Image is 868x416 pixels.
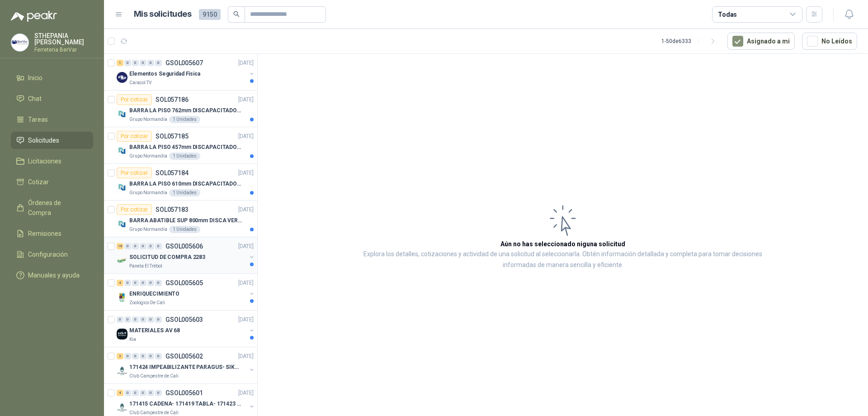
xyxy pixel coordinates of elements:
[104,164,257,201] a: Por cotizarSOL057184[DATE] Company LogoBARRA LA PISO 610mm DISCAPACITADOS SOCOGrupo Normandía1 Un...
[28,270,80,280] span: Manuales y ayuda
[11,246,93,263] a: Configuración
[238,59,254,67] p: [DATE]
[117,314,255,343] a: 0 0 0 0 0 0 GSOL005603[DATE] Company LogoMATERIALES AV 68Kia
[147,60,154,66] div: 0
[117,280,123,286] div: 4
[129,143,242,152] p: BARRA LA PISO 457mm DISCAPACITADOS SOCO
[155,243,162,249] div: 0
[129,79,151,86] p: Caracol TV
[129,180,242,188] p: BARRA LA PISO 610mm DISCAPACITADOS SOCO
[117,204,152,215] div: Por cotizar
[117,131,152,142] div: Por cotizar
[233,11,240,17] span: search
[129,290,179,298] p: ENRIQUECIMIENTO
[147,316,154,323] div: 0
[117,402,127,413] img: Company Logo
[134,8,192,21] h1: Mis solicitudes
[129,336,136,343] p: Kia
[165,243,203,249] p: GSOL005606
[156,206,189,213] p: SOL057183
[28,198,85,218] span: Órdenes de Compra
[348,249,778,271] p: Explora los detalles, cotizaciones y actividad de una solicitud al seleccionarla. Obtén informaci...
[140,280,146,286] div: 0
[11,34,28,51] img: Company Logo
[129,226,167,233] p: Grupo Normandía
[11,194,93,221] a: Órdenes de Compra
[165,353,203,359] p: GSOL005602
[132,390,139,396] div: 0
[11,11,57,22] img: Logo peakr
[129,326,180,335] p: MATERIALES AV 68
[104,91,257,127] a: Por cotizarSOL057186[DATE] Company LogoBARRA LA PISO 762mm DISCAPACITADOS SOCOGrupo Normandía1 Un...
[155,390,162,396] div: 0
[140,60,146,66] div: 0
[124,316,131,323] div: 0
[165,60,203,66] p: GSOL005607
[28,115,48,124] span: Tareas
[140,316,146,323] div: 0
[117,94,152,105] div: Por cotizar
[132,353,139,359] div: 0
[155,280,162,286] div: 0
[117,255,127,266] img: Company Logo
[802,33,857,50] button: No Leídos
[117,57,255,86] a: 1 0 0 0 0 0 GSOL005607[DATE] Company LogoElementos Seguridad FisicaCaracol TV
[199,9,221,20] span: 9150
[11,173,93,191] a: Cotizar
[155,60,162,66] div: 0
[117,277,255,306] a: 4 0 0 0 0 0 GSOL005605[DATE] Company LogoENRIQUECIMIENTOZoologico De Cali
[11,132,93,149] a: Solicitudes
[238,169,254,177] p: [DATE]
[147,280,154,286] div: 0
[727,33,795,50] button: Asignado a mi
[124,243,131,249] div: 0
[169,153,200,160] div: 1 Unidades
[11,111,93,128] a: Tareas
[140,390,146,396] div: 0
[28,94,42,104] span: Chat
[147,390,154,396] div: 0
[238,242,254,251] p: [DATE]
[129,116,167,123] p: Grupo Normandía
[132,60,139,66] div: 0
[28,73,42,83] span: Inicio
[140,243,146,249] div: 0
[129,373,179,380] p: Club Campestre de Cali
[129,70,200,78] p: Elementos Seguridad Fisica
[28,156,61,166] span: Licitaciones
[129,153,167,160] p: Grupo Normandía
[117,145,127,156] img: Company Logo
[28,249,68,259] span: Configuración
[718,10,737,19] div: Todas
[147,353,154,359] div: 0
[117,60,123,66] div: 1
[129,189,167,196] p: Grupo Normandía
[124,280,131,286] div: 0
[117,167,152,178] div: Por cotizar
[117,351,255,380] a: 2 0 0 0 0 0 GSOL005602[DATE] Company Logo171424 IMPEABILIZANTE PARAGUS- SIKALASTICClub Campestre ...
[124,60,131,66] div: 0
[129,363,242,372] p: 171424 IMPEABILIZANTE PARAGUS- SIKALASTIC
[117,353,123,359] div: 2
[155,353,162,359] div: 0
[129,299,165,306] p: Zoologico De Cali
[140,353,146,359] div: 0
[132,280,139,286] div: 0
[238,389,254,397] p: [DATE]
[132,243,139,249] div: 0
[124,390,131,396] div: 0
[34,33,93,45] p: STHEPANIA [PERSON_NAME]
[34,47,93,53] p: Ferreteria BerVar
[661,34,720,48] div: 1 - 50 de 6333
[129,216,242,225] p: BARRA ABATIBLE SUP 800mm DISCA VERT SOCO
[117,390,123,396] div: 4
[117,243,123,249] div: 16
[117,329,127,339] img: Company Logo
[238,206,254,214] p: [DATE]
[165,280,203,286] p: GSOL005605
[147,243,154,249] div: 0
[238,132,254,141] p: [DATE]
[117,241,255,270] a: 16 0 0 0 0 0 GSOL005606[DATE] Company LogoSOLICITUD DE COMPRA 2283Panela El Trébol
[500,239,625,249] h3: Aún no has seleccionado niguna solicitud
[117,365,127,376] img: Company Logo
